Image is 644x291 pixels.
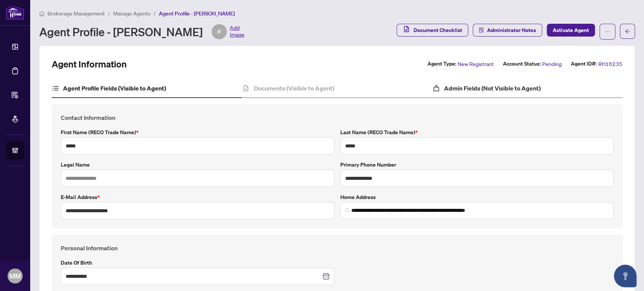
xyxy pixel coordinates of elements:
[479,28,484,33] span: solution
[108,9,110,18] li: /
[9,271,21,281] span: MM
[52,58,127,70] h2: Agent Information
[487,24,536,36] span: Administrator Notes
[48,10,105,17] span: Brokerage Management
[340,128,614,136] label: Last Name (RECO Trade Name)
[598,60,622,68] span: RH16235
[61,128,334,136] label: First Name (RECO Trade Name)
[397,24,468,37] button: Document Checklist
[230,24,244,39] span: Add Image
[503,60,541,68] label: Account Status:
[113,10,151,17] span: Manage Agents
[345,208,350,213] img: search_icon
[61,161,334,169] label: Legal Name
[473,24,542,37] button: Administrator Notes
[614,265,636,287] button: Open asap
[458,60,494,68] span: New Registrant
[39,24,244,39] div: Agent Profile - [PERSON_NAME]
[340,161,614,169] label: Primary Phone Number
[154,9,156,18] li: /
[444,84,541,93] h4: Admin Fields (Not Visible to Agent)
[39,11,45,16] span: home
[427,60,456,68] label: Agent Type:
[413,24,462,36] span: Document Checklist
[254,84,334,93] h4: Documents (Visible to Agent)
[61,113,613,122] h4: Contact Information
[553,24,589,36] span: Activate Agent
[6,6,24,20] img: logo
[61,259,334,267] label: Date of Birth
[547,24,595,37] button: Activate Agent
[340,193,614,201] label: Home Address
[571,60,597,68] label: Agent ID#:
[625,29,630,34] span: arrow-left
[159,10,235,17] span: Agent Profile - [PERSON_NAME]
[542,60,562,68] span: Pending
[605,29,610,34] span: ellipsis
[217,28,222,36] span: JF
[63,84,166,93] h4: Agent Profile Fields (Visible to Agent)
[61,193,334,201] label: E-mail Address
[61,244,613,253] h4: Personal Information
